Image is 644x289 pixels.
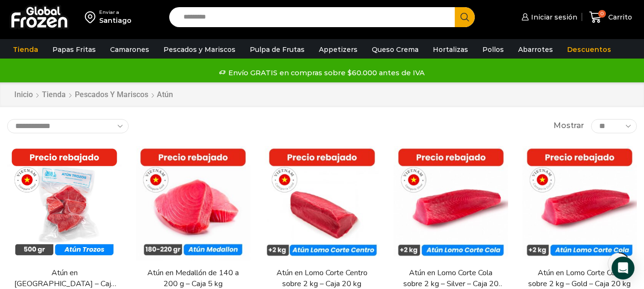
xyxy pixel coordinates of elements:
[7,119,129,133] select: Pedido de la tienda
[85,9,99,25] img: address-field-icon.svg
[598,10,606,18] span: 0
[455,7,475,27] button: Search button
[14,90,173,100] nav: Breadcrumb
[74,90,149,100] a: Pescados y Mariscos
[14,90,33,100] a: Inicio
[8,40,43,59] a: Tienda
[41,90,66,100] a: Tienda
[553,120,584,131] span: Mostrar
[367,40,423,59] a: Queso Crema
[99,9,132,16] div: Enviar a
[562,40,616,59] a: Descuentos
[48,40,101,59] a: Papas Fritas
[519,8,577,27] a: Iniciar sesión
[99,16,132,25] div: Santiago
[587,6,634,29] a: 0 Carrito
[245,40,309,59] a: Pulpa de Frutas
[105,40,154,59] a: Camarones
[478,40,509,59] a: Pollos
[612,257,634,279] div: Open Intercom Messenger
[529,12,577,22] span: Iniciar sesión
[159,40,240,59] a: Pescados y Mariscos
[428,40,473,59] a: Hortalizas
[314,40,362,59] a: Appetizers
[513,40,558,59] a: Abarrotes
[606,12,632,22] span: Carrito
[157,90,173,99] h1: Atún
